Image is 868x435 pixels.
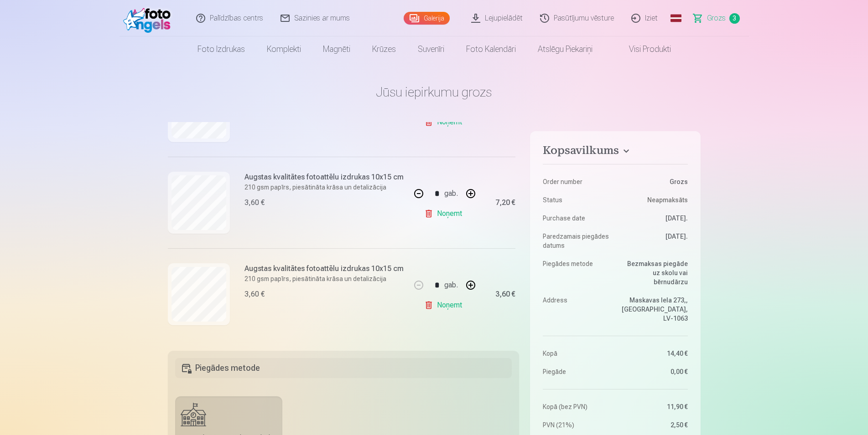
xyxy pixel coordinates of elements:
p: 210 gsm papīrs, piesātināta krāsa un detalizācija [244,274,404,283]
dd: 14,40 € [620,349,688,358]
dt: Kopā [543,349,611,358]
dt: Paredzamais piegādes datums [543,232,611,250]
h6: Augstas kvalitātes fotoattēlu izdrukas 10x15 cm [244,263,404,274]
dt: Kopā (bez PVN) [543,402,611,411]
h5: Piegādes metode [175,358,512,378]
a: Komplekti [256,36,312,62]
p: 210 gsm papīrs, piesātināta krāsa un detalizācija [244,183,404,192]
dd: 11,90 € [620,402,688,411]
div: gab. [444,183,458,205]
dt: PVN (21%) [543,420,611,430]
a: Noņemt [424,205,466,223]
a: Suvenīri [407,36,455,62]
h1: Jūsu iepirkumu grozs [168,84,701,100]
dt: Address [543,296,611,323]
a: Noņemt [424,296,466,314]
img: /fa1 [123,4,176,33]
a: Foto izdrukas [187,36,256,62]
dt: Piegāde [543,367,611,376]
dt: Order number [543,177,611,186]
dd: [DATE]. [620,232,688,250]
button: Kopsavilkums [543,144,687,160]
a: Krūzes [361,36,407,62]
dt: Purchase date [543,214,611,223]
a: Magnēti [312,36,361,62]
dd: [DATE]. [620,214,688,223]
span: Neapmaksāts [647,195,688,205]
a: Galerija [404,12,450,25]
div: gab. [444,274,458,296]
dd: Maskavas Iela 273,, [GEOGRAPHIC_DATA], LV-1063 [620,296,688,323]
a: Foto kalendāri [455,36,527,62]
h6: Augstas kvalitātes fotoattēlu izdrukas 10x15 cm [244,172,404,183]
dd: Grozs [620,177,688,186]
div: 3,60 € [495,292,515,297]
div: 7,20 € [495,200,515,205]
div: 3,60 € [244,289,265,300]
span: 3 [729,13,740,24]
dd: 0,00 € [620,367,688,376]
dt: Status [543,195,611,205]
dd: Bezmaksas piegāde uz skolu vai bērnudārzu [620,259,688,287]
dd: 2,50 € [620,420,688,430]
dt: Piegādes metode [543,259,611,287]
a: Visi produkti [603,36,682,62]
a: Noņemt [424,113,466,131]
span: Grozs [707,13,726,24]
a: Atslēgu piekariņi [527,36,603,62]
div: 3,60 € [244,197,265,208]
